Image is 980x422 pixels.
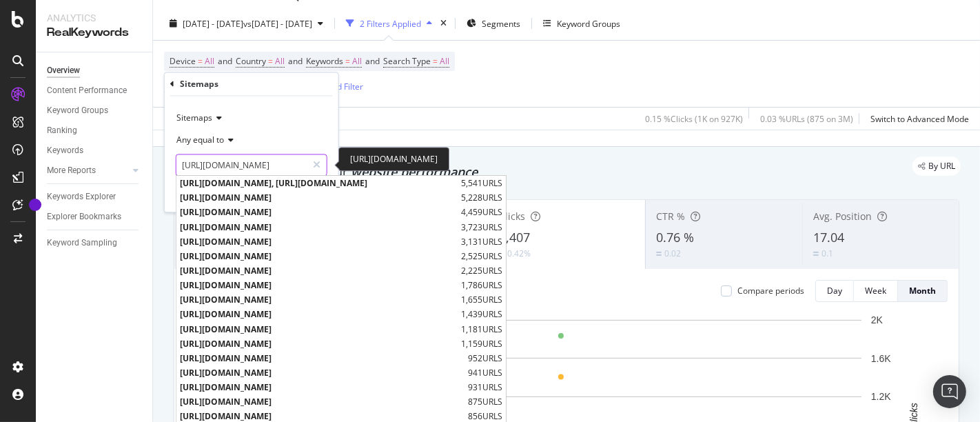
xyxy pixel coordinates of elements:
a: Keywords Explorer [47,190,143,204]
div: RealKeywords [47,25,141,41]
span: [URL][DOMAIN_NAME] [180,207,458,219]
text: 1.6K [871,353,891,364]
a: Explorer Bookmarks [47,210,143,224]
span: [URL][DOMAIN_NAME] [180,323,458,335]
span: 3,131 URLS [461,236,502,248]
span: 941 URLS [468,367,502,379]
span: [URL][DOMAIN_NAME] [180,396,465,408]
div: legacy label [912,157,961,176]
button: Day [815,280,854,302]
div: Keywords Explorer [47,190,116,204]
div: Keywords [47,143,83,158]
span: [URL][DOMAIN_NAME] [180,221,458,233]
span: 875 URLS [468,396,502,408]
div: Tooltip anchor [29,199,41,211]
span: Search Type [383,55,431,67]
button: Month [898,280,948,302]
button: Keyword Groups [538,12,626,34]
text: 2K [871,314,884,325]
span: All [205,52,214,71]
span: 1,159 URLS [461,338,502,350]
div: Overview [47,63,80,78]
span: = [345,55,350,67]
span: and [218,55,232,67]
span: Device [170,55,196,67]
span: Clicks [499,210,525,223]
button: Segments [461,12,526,34]
a: Keyword Sampling [47,236,143,250]
div: Explorer Bookmarks [47,210,121,224]
span: 3,723 URLS [461,221,502,233]
span: [URL][DOMAIN_NAME] [180,236,458,248]
span: All [440,52,449,71]
div: 2 Filters Applied [360,18,421,30]
div: Ranking [47,123,77,138]
span: 1,407 [499,229,530,245]
span: 0.76 % [656,229,694,245]
div: Keyword Groups [557,18,620,30]
div: Analytics [47,11,141,25]
span: [URL][DOMAIN_NAME] [180,294,458,306]
span: 1,181 URLS [461,323,502,335]
div: Day [827,285,842,297]
div: Content Performance [47,83,127,98]
div: [URL][DOMAIN_NAME] [338,147,449,171]
a: More Reports [47,163,129,178]
span: Segments [482,18,520,30]
span: 931 URLS [468,382,502,394]
span: = [198,55,203,67]
div: 0.03 % URLs ( 875 on 3M ) [760,113,853,125]
span: 2,225 URLS [461,265,502,277]
span: All [352,52,362,71]
span: [URL][DOMAIN_NAME] [180,265,458,277]
a: Keywords [47,143,143,158]
button: 2 Filters Applied [340,12,438,34]
span: and [365,55,380,67]
span: = [433,55,438,67]
span: [URL][DOMAIN_NAME] [180,192,458,204]
div: Compare periods [737,285,804,297]
span: 17.04 [813,229,844,245]
div: times [438,17,449,30]
div: 0.02 [664,248,681,259]
span: [URL][DOMAIN_NAME] [180,382,465,394]
div: Switch to Advanced Mode [870,113,969,125]
span: 2,525 URLS [461,250,502,262]
span: [URL][DOMAIN_NAME], [URL][DOMAIN_NAME] [180,178,458,190]
span: 4,459 URLS [461,207,502,219]
button: Switch to Advanced Mode [865,108,969,130]
a: Content Performance [47,83,143,98]
span: and [288,55,303,67]
span: [URL][DOMAIN_NAME] [180,367,465,379]
div: Sitemaps [180,78,218,90]
span: 5,228 URLS [461,192,502,204]
span: 1,786 URLS [461,280,502,292]
div: Week [865,285,886,297]
img: Equal [813,252,819,256]
div: Open Intercom Messenger [933,375,966,408]
button: Week [854,280,898,302]
div: Keyword Groups [47,103,108,118]
span: By URL [928,162,955,170]
span: 1,655 URLS [461,294,502,306]
span: [URL][DOMAIN_NAME] [180,250,458,262]
div: More Reports [47,163,96,178]
span: [URL][DOMAIN_NAME] [180,338,458,350]
div: 0.1 [821,248,833,259]
span: All [275,52,285,71]
span: = [268,55,273,67]
div: Add Filter [327,81,363,92]
span: [DATE] - [DATE] [183,18,243,30]
a: Keyword Groups [47,103,143,118]
div: Month [909,285,936,297]
span: vs [DATE] - [DATE] [243,18,312,30]
span: Sitemaps [176,112,212,124]
div: Keyword Sampling [47,236,117,250]
span: Avg. Position [813,210,872,223]
button: Cancel [170,188,214,201]
span: Any equal to [176,134,224,146]
span: Country [236,55,266,67]
text: 1.2K [871,391,891,402]
a: Overview [47,63,143,78]
span: [URL][DOMAIN_NAME] [180,352,465,364]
